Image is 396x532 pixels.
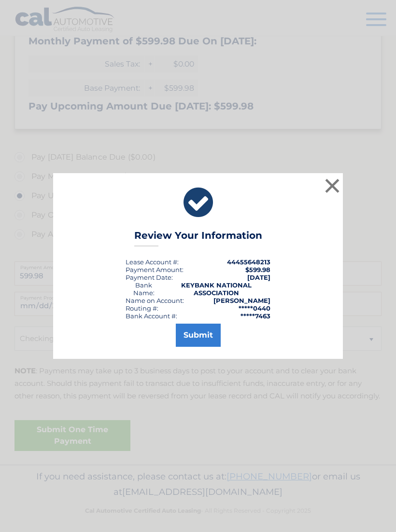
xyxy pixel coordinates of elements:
button: Submit [176,324,221,347]
h3: Review Your Information [134,230,262,246]
span: Payment Date [126,273,171,281]
div: Payment Amount: [126,266,184,273]
div: Routing #: [126,304,158,312]
div: Bank Name: [126,281,162,297]
span: [DATE] [247,273,270,281]
div: Name on Account: [126,297,184,304]
strong: 44455648213 [227,258,270,266]
div: Lease Account #: [126,258,179,266]
div: Bank Account #: [126,312,177,320]
div: : [126,273,173,281]
span: $599.98 [245,266,270,273]
strong: [PERSON_NAME] [213,297,270,304]
strong: KEYBANK NATIONAL ASSOCIATION [181,281,252,297]
button: × [323,176,342,195]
